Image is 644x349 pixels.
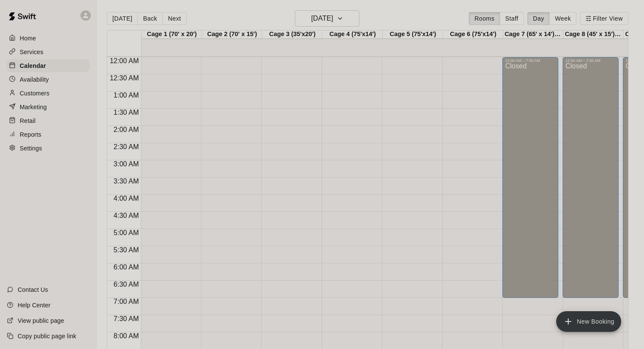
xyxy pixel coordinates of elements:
span: 2:00 AM [111,126,141,133]
button: Rooms [469,12,500,25]
h6: [DATE] [311,12,333,24]
span: 1:00 AM [111,92,141,99]
a: Home [7,32,90,45]
span: 6:00 AM [111,263,141,271]
span: 5:30 AM [111,246,141,254]
button: Filter View [580,12,628,25]
span: 8:00 AM [111,332,141,340]
span: 3:00 AM [111,160,141,168]
p: Settings [20,144,42,153]
span: 5:00 AM [111,229,141,236]
p: Calendar [20,61,46,70]
button: Staff [500,12,524,25]
p: Contact Us [18,285,48,294]
p: Help Center [18,301,50,309]
div: Cage 7 (65' x 14') @ Mashlab Leander [503,31,563,39]
p: Services [20,48,43,56]
div: 12:00 AM – 7:00 AM: Closed [563,57,619,298]
p: Marketing [20,103,47,111]
p: Home [20,34,36,43]
div: 12:00 AM – 7:00 AM [565,58,616,63]
button: Next [162,12,186,25]
p: Retail [20,116,36,125]
div: Cage 1 (70' x 20') [142,31,202,39]
p: Availability [20,75,49,84]
div: Cage 3 (35'x20') [262,31,322,39]
button: [DATE] [107,12,138,25]
span: 12:30 AM [108,74,141,82]
div: Closed [565,63,616,301]
p: Reports [20,130,41,139]
div: 12:00 AM – 7:00 AM [505,58,556,63]
span: 4:30 AM [111,212,141,219]
a: Reports [7,128,90,141]
a: Retail [7,114,90,127]
button: add [556,311,621,332]
div: Cage 8 (45' x 15') @ Mashlab Leander [563,31,624,39]
a: Settings [7,142,90,155]
span: 3:30 AM [111,178,141,185]
button: Week [549,12,576,25]
button: Back [137,12,163,25]
span: 1:30 AM [111,109,141,116]
p: View public page [18,316,64,325]
div: 12:00 AM – 7:00 AM: Closed [502,57,558,298]
span: 6:30 AM [111,281,141,288]
div: Closed [505,63,556,301]
a: Availability [7,73,90,86]
a: Calendar [7,59,90,72]
div: Cage 5 (75'x14') [383,31,443,39]
div: Cage 2 (70' x 15') [202,31,262,39]
button: [DATE] [295,10,359,27]
button: Day [527,12,550,25]
span: 12:00 AM [108,57,141,64]
p: Customers [20,89,50,98]
p: Copy public page link [18,332,76,340]
span: 7:30 AM [111,315,141,322]
a: Marketing [7,101,90,113]
span: 7:00 AM [111,298,141,305]
div: Cage 4 (75'x14') [322,31,383,39]
span: 4:00 AM [111,195,141,202]
a: Customers [7,87,90,100]
div: Cage 6 (75'x14') [443,31,503,39]
span: 2:30 AM [111,143,141,150]
a: Services [7,46,90,58]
